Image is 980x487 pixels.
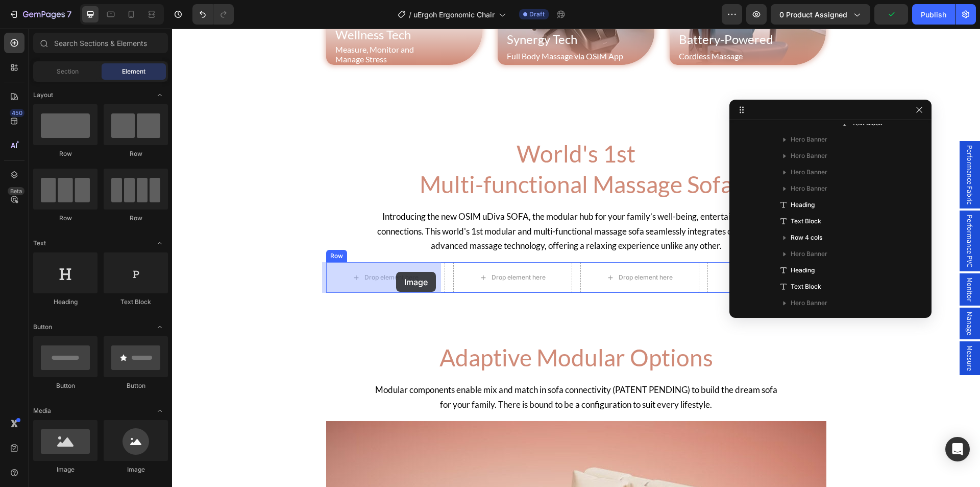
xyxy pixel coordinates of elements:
[791,151,827,161] span: Hero Banner
[16,27,24,35] img: website_grey.svg
[152,319,168,335] span: Toggle open
[104,381,168,390] div: Button
[67,8,71,20] p: 7
[33,90,53,100] span: Layout
[39,60,91,67] div: Domain Overview
[791,249,827,259] span: Hero Banner
[793,117,803,176] span: Performance Fabric
[793,283,803,307] span: Manage
[791,265,815,275] span: Heading
[33,33,168,53] input: Search Sections & Elements
[57,67,79,76] span: Section
[33,149,97,158] div: Row
[791,282,821,292] span: Text Block
[409,9,411,20] span: /
[104,214,168,223] div: Row
[192,4,234,25] div: Undo/Redo
[10,109,24,117] div: 450
[29,16,50,25] div: v 4.0.25
[33,381,97,390] div: Button
[152,403,168,419] span: Toggle open
[791,167,827,177] span: Hero Banner
[793,249,803,273] span: Monitor
[102,59,110,67] img: tab_keywords_by_traffic_grey.svg
[16,16,24,25] img: logo_orange.svg
[791,298,827,308] span: Hero Banner
[152,235,168,251] span: Toggle open
[33,214,97,223] div: Row
[4,4,76,25] button: 7
[791,233,822,243] span: Row 4 cols
[33,239,46,248] span: Text
[793,186,803,239] span: Performance PVC
[8,187,24,195] div: Beta
[172,29,980,487] iframe: Design area
[793,317,803,342] span: Measure
[122,67,145,76] span: Element
[33,297,97,307] div: Heading
[33,465,97,474] div: Image
[104,297,168,307] div: Text Block
[28,59,36,67] img: tab_domain_overview_orange.svg
[921,9,946,20] div: Publish
[529,10,545,19] span: Draft
[945,437,970,461] div: Open Intercom Messenger
[33,322,52,332] span: Button
[791,200,815,210] span: Heading
[113,60,172,67] div: Keywords by Traffic
[27,27,112,35] div: Domain: [DOMAIN_NAME]
[779,9,847,20] span: 0 product assigned
[104,465,168,474] div: Image
[152,87,168,103] span: Toggle open
[791,134,827,145] span: Hero Banner
[791,216,821,226] span: Text Block
[33,406,51,415] span: Media
[104,149,168,158] div: Row
[791,183,827,194] span: Hero Banner
[413,9,495,20] span: uErgoh Ergonomic Chair
[912,4,955,25] button: Publish
[771,4,870,25] button: 0 product assigned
